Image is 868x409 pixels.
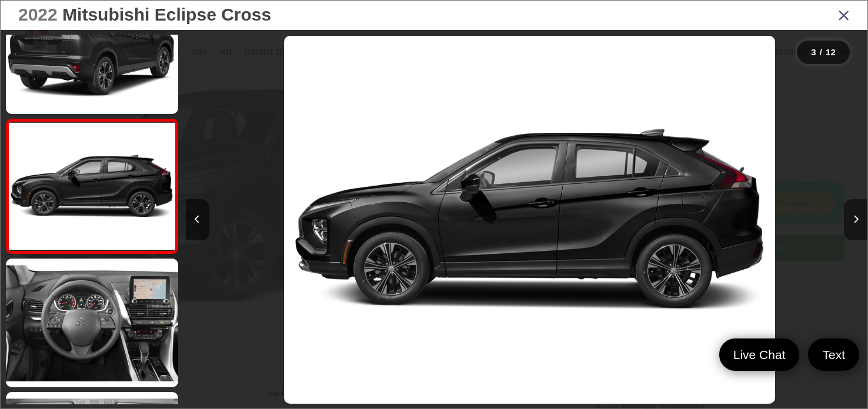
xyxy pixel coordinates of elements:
[186,199,209,240] button: Previous image
[284,36,775,404] img: 2022 Mitsubishi Eclipse Cross SE
[811,47,816,57] span: 3
[727,347,792,363] span: Live Chat
[816,347,851,363] span: Text
[62,5,271,24] span: Mitsubishi Eclipse Cross
[7,123,176,250] img: 2022 Mitsubishi Eclipse Cross SE
[819,48,823,56] span: /
[18,5,58,24] span: 2022
[808,338,859,371] a: Text
[719,338,800,371] a: Live Chat
[4,257,180,389] img: 2022 Mitsubishi Eclipse Cross SE
[826,47,836,57] span: 12
[838,7,850,22] i: Close gallery
[844,199,867,240] button: Next image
